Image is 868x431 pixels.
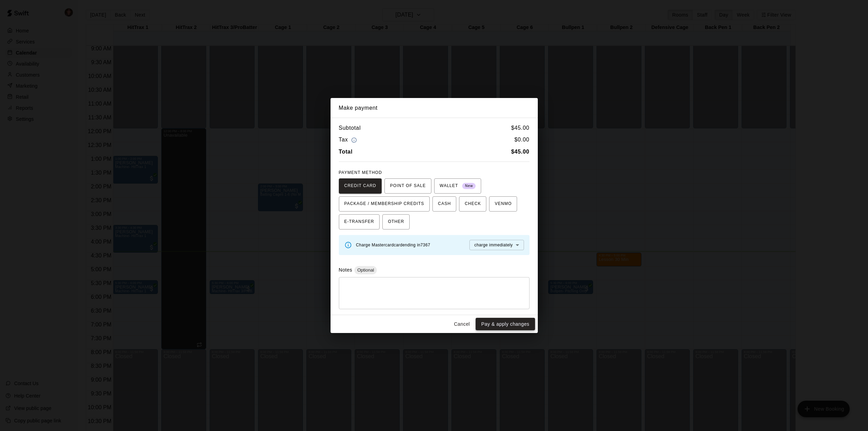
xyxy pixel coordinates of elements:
span: CASH [438,198,451,209]
button: VENMO [489,196,517,212]
button: E-TRANSFER [339,214,380,229]
span: Charge Mastercard card ending in 7367 [356,243,430,247]
span: PAYMENT METHOD [339,170,382,175]
button: Cancel [451,318,473,331]
button: WALLET New [434,178,481,194]
h6: Subtotal [339,124,361,133]
button: CHECK [459,196,486,212]
span: Optional [354,267,376,273]
span: VENMO [495,198,512,209]
button: POINT OF SALE [384,178,431,194]
span: New [462,182,476,191]
button: CREDIT CARD [339,178,382,194]
span: CHECK [465,198,481,209]
span: POINT OF SALE [390,180,426,192]
span: charge immediately [474,243,513,247]
span: OTHER [388,216,404,227]
button: Pay & apply changes [476,318,535,331]
b: $ 45.00 [511,149,530,155]
button: PACKAGE / MEMBERSHIP CREDITS [339,196,430,212]
span: CREDIT CARD [344,180,376,192]
h6: $ 45.00 [511,124,530,133]
h6: $ 0.00 [514,135,529,145]
button: OTHER [382,214,410,229]
label: Notes [339,267,352,273]
h6: Tax [339,135,359,145]
h2: Make payment [331,98,538,118]
span: E-TRANSFER [344,216,374,227]
span: WALLET [440,180,476,192]
button: CASH [432,196,456,212]
span: PACKAGE / MEMBERSHIP CREDITS [344,198,425,209]
b: Total [339,149,353,155]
